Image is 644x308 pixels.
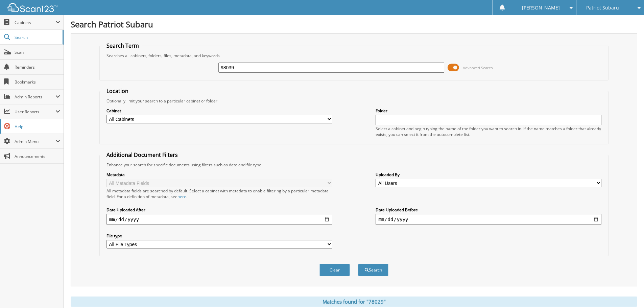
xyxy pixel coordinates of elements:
[376,214,601,225] input: end
[376,108,601,114] label: Folder
[177,194,186,199] a: here
[15,64,60,70] span: Reminders
[106,188,332,199] div: All metadata fields are searched by default. Select a cabinet with metadata to enable filtering b...
[376,207,601,213] label: Date Uploaded Before
[376,172,601,177] label: Uploaded By
[522,6,560,10] span: [PERSON_NAME]
[7,3,57,12] img: scan123-logo-white.svg
[463,65,493,70] span: Advanced Search
[15,49,60,55] span: Scan
[103,42,142,49] legend: Search Term
[15,109,55,115] span: User Reports
[106,214,332,225] input: start
[376,126,601,137] div: Select a cabinet and begin typing the name of the folder you want to search in. If the name match...
[103,162,605,168] div: Enhance your search for specific documents using filters such as date and file type.
[106,108,332,114] label: Cabinet
[106,207,332,213] label: Date Uploaded After
[103,87,132,95] legend: Location
[15,153,60,159] span: Announcements
[106,233,332,239] label: File type
[15,20,55,25] span: Cabinets
[71,19,637,30] h1: Search Patriot Subaru
[71,297,637,307] div: Matches found for "78029"
[103,151,181,159] legend: Additional Document Filters
[610,276,644,308] iframe: Chat Widget
[15,94,55,100] span: Admin Reports
[106,172,332,177] label: Metadata
[15,139,55,144] span: Admin Menu
[15,124,60,129] span: Help
[586,6,619,10] span: Patriot Subaru
[103,98,605,104] div: Optionally limit your search to a particular cabinet or folder
[15,79,60,85] span: Bookmarks
[103,53,605,58] div: Searches all cabinets, folders, files, metadata, and keywords
[319,264,350,276] button: Clear
[358,264,388,276] button: Search
[15,34,59,40] span: Search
